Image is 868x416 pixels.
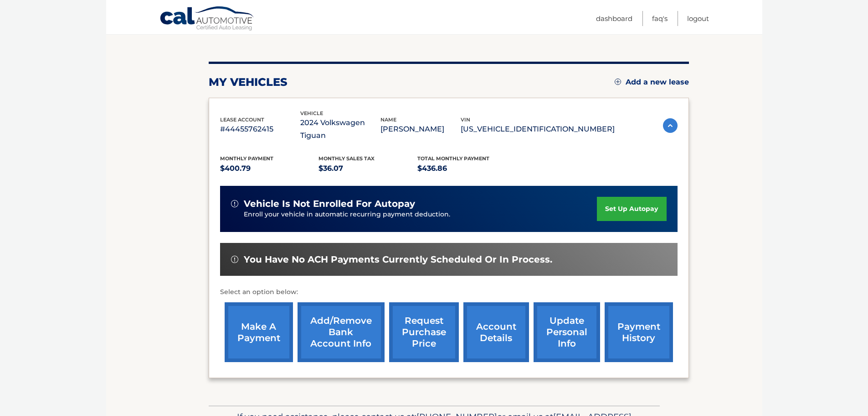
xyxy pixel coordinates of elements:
[687,11,709,26] a: Logout
[652,11,668,26] a: FAQ's
[615,78,689,87] a: Add a new lease
[220,155,273,162] span: Monthly Payment
[463,302,529,362] a: account details
[298,302,385,362] a: Add/Remove bank account info
[318,155,375,162] span: Monthly sales Tax
[244,254,552,265] span: You have no ACH payments currently scheduled or in process.
[220,116,264,123] span: lease account
[220,287,678,298] p: Select an option below:
[225,302,293,362] a: make a payment
[209,75,288,89] h2: my vehicles
[231,256,238,263] img: alert-white.svg
[389,302,459,362] a: request purchase price
[461,116,470,123] span: vin
[318,162,417,175] p: $36.07
[417,155,489,162] span: Total Monthly Payment
[534,302,600,362] a: update personal info
[380,123,461,136] p: [PERSON_NAME]
[244,198,415,210] span: vehicle is not enrolled for autopay
[615,79,621,85] img: add.svg
[605,302,673,362] a: payment history
[663,118,678,133] img: accordion-active.svg
[380,116,396,123] span: name
[231,200,238,207] img: alert-white.svg
[220,162,319,175] p: $400.79
[159,6,255,32] a: Cal Automotive
[596,11,632,26] a: Dashboard
[300,110,323,116] span: vehicle
[597,197,666,221] a: set up autopay
[461,123,615,136] p: [US_VEHICLE_IDENTIFICATION_NUMBER]
[300,116,380,142] p: 2024 Volkswagen Tiguan
[417,162,516,175] p: $436.86
[244,210,597,220] p: Enroll your vehicle in automatic recurring payment deduction.
[220,123,300,136] p: #44455762415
